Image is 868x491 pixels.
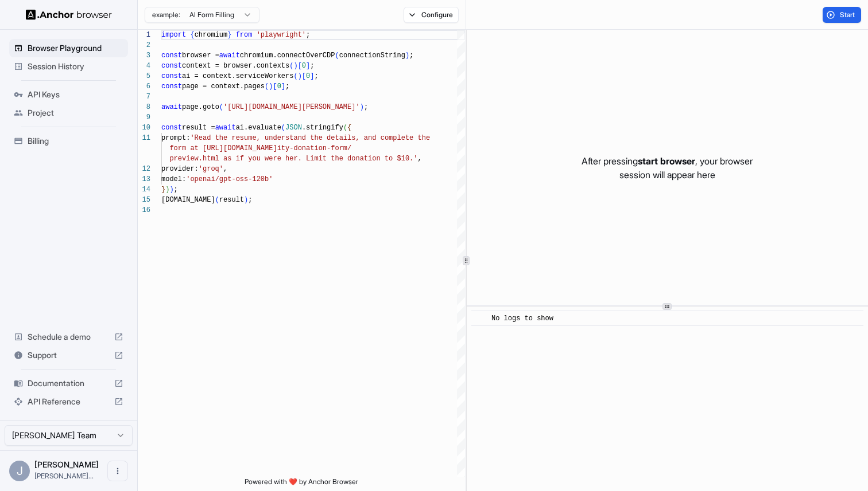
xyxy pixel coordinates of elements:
span: ​ [477,313,483,324]
span: JSON [285,124,302,132]
p: After pressing , your browser session will appear here [582,154,753,182]
span: import [161,31,186,39]
span: const [161,83,182,91]
span: API Reference [28,396,110,407]
button: Start [823,7,861,23]
span: ai = context.serviceWorkers [182,72,293,80]
span: const [161,52,182,60]
span: result = [182,124,215,132]
span: ; [364,103,368,111]
span: 0 [277,83,281,91]
div: 5 [138,71,150,81]
span: await [219,52,240,60]
span: ) [169,186,173,194]
span: const [161,72,182,80]
span: await [215,124,236,132]
span: ( [335,52,339,60]
div: 11 [138,133,150,143]
span: ) [244,196,248,204]
span: John Marbach [34,459,99,469]
div: 12 [138,164,150,174]
span: ) [298,72,302,80]
span: ( [215,196,219,204]
span: [DOMAIN_NAME] [161,196,215,204]
span: .stringify [302,124,343,132]
span: ( [281,124,285,132]
span: ; [248,196,252,204]
span: connectionString [339,52,405,60]
div: 9 [138,112,150,123]
span: context = browser.contexts [182,62,289,70]
span: 0 [306,72,310,80]
span: ; [314,72,318,80]
span: 0 [302,62,306,70]
span: john@anchorbrowser.io [34,472,94,480]
span: ) [293,62,297,70]
span: API Keys [28,89,123,100]
span: provider: [161,165,199,173]
span: Schedule a demo [28,331,110,343]
div: Schedule a demo [9,328,128,346]
span: ; [174,186,178,194]
div: Browser Playground [9,39,128,57]
div: 6 [138,81,150,92]
div: API Reference [9,392,128,411]
div: 10 [138,123,150,133]
span: , [417,155,421,163]
span: prompt: [161,134,190,142]
span: const [161,124,182,132]
span: Billing [28,135,123,147]
div: Session History [9,57,128,76]
span: chromium.connectOverCDP [240,52,335,60]
span: No logs to show [491,315,553,323]
span: ( [265,83,269,91]
span: ai.evaluate [236,124,281,132]
span: ; [285,83,289,91]
span: chromium [195,31,228,39]
div: 15 [138,195,150,205]
div: Project [9,104,128,122]
span: from [236,31,253,39]
div: 4 [138,61,150,71]
div: Billing [9,132,128,150]
div: J [9,461,30,481]
span: ( [343,124,347,132]
span: ) [360,103,364,111]
button: Configure [404,7,459,23]
span: { [347,124,351,132]
div: 7 [138,92,150,102]
button: Open menu [107,461,128,481]
div: 16 [138,205,150,215]
span: result [219,196,244,204]
span: Project [28,107,123,119]
span: 'playwright' [257,31,306,39]
span: Start [840,10,856,19]
span: page.goto [182,103,219,111]
div: API Keys [9,85,128,104]
span: Support [28,349,110,361]
span: n to $10.' [376,155,417,163]
span: model: [161,175,186,183]
div: 2 [138,40,150,50]
span: start browser [638,155,695,167]
span: } [161,186,165,194]
div: 1 [138,30,150,40]
span: browser = [182,52,219,60]
span: { [190,31,194,39]
div: Documentation [9,374,128,392]
span: example: [152,10,180,19]
span: ) [269,83,273,91]
span: [ [302,72,306,80]
span: Powered with ❤️ by Anchor Browser [245,477,358,491]
span: Browser Playground [28,42,123,54]
span: ( [293,72,297,80]
span: ] [310,72,314,80]
span: await [161,103,182,111]
span: ; [310,62,314,70]
span: ; [306,31,310,39]
div: 14 [138,184,150,195]
div: 13 [138,174,150,184]
span: ( [219,103,223,111]
span: } [227,31,231,39]
div: 3 [138,50,150,61]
